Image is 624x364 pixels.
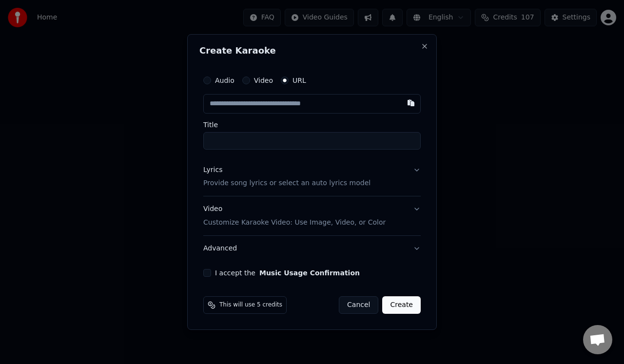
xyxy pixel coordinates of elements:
[259,269,360,276] button: I accept the
[203,236,421,261] button: Advanced
[339,296,378,314] button: Cancel
[199,46,425,55] h2: Create Karaoke
[203,197,421,236] button: VideoCustomize Karaoke Video: Use Image, Video, or Color
[203,205,386,228] div: Video
[203,218,386,228] p: Customize Karaoke Video: Use Image, Video, or Color
[254,77,273,84] label: Video
[219,301,282,309] span: This will use 5 credits
[292,77,306,84] label: URL
[203,179,370,189] p: Provide song lyrics or select an auto lyrics model
[203,121,421,128] label: Title
[382,296,421,314] button: Create
[203,157,421,196] button: LyricsProvide song lyrics or select an auto lyrics model
[215,77,234,84] label: Audio
[203,165,222,175] div: Lyrics
[215,269,360,276] label: I accept the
